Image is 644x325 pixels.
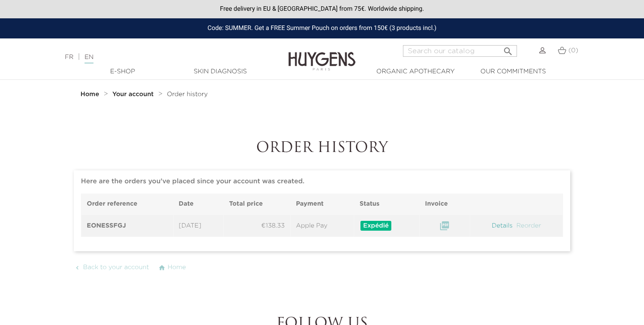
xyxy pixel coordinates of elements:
span: Expédié [360,221,391,231]
a: Skin Diagnosis [175,67,265,76]
td: €138.33 [224,215,290,237]
h6: Here are the orders you've placed since your account was created. [81,177,563,186]
a: EN [85,54,93,63]
span: Back to your account [83,265,149,271]
th: Status [354,194,419,215]
a: Our commitments [468,67,558,76]
a: Your account [112,91,156,98]
a: FR [65,54,73,60]
a: E-Shop [78,67,167,76]
i:  [503,43,513,54]
a: Home [80,91,101,98]
th: Order reference [81,194,174,215]
th: Date [173,194,224,215]
i:  [74,264,81,271]
th: Invoice [419,194,470,215]
a:  Home [158,264,186,271]
a: Organic Apothecary [371,67,460,76]
th: EONESSFGJ [81,215,174,237]
span: Order history [167,91,208,97]
a:  Back to your account [74,264,151,271]
td: [DATE] [173,215,224,237]
input: Search [403,45,517,57]
div: | [60,52,262,63]
span: (0) [568,47,578,54]
i:  [439,220,450,231]
strong: Your account [112,91,153,97]
a: Reorder [516,223,542,229]
td: Apple Pay [290,215,354,237]
th: Total price [224,194,290,215]
i:  [158,264,165,271]
span: Home [168,265,186,271]
a: Order history [167,91,208,98]
strong: Home [80,91,99,97]
a: Details [491,223,514,229]
h1: Order history [74,140,570,157]
a:  [439,223,450,229]
img: Huygens [288,38,356,72]
button:  [500,42,516,55]
th: Payment [290,194,354,215]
